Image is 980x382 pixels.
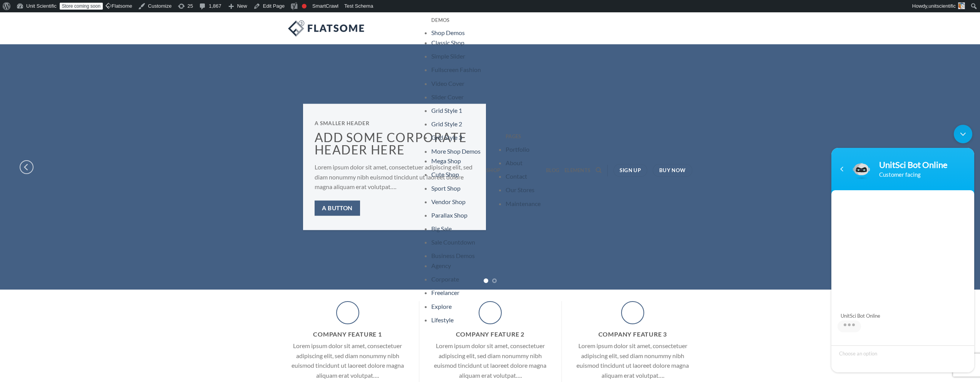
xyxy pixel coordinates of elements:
span: Sign Up [620,166,641,174]
a: Elements [565,163,590,178]
h6: A smaller header [315,121,474,126]
a: Mega Shop [431,157,461,164]
a: Shop Demos [431,29,465,36]
h5: Company Feature 2 [431,330,550,338]
span: Buy now [659,166,686,174]
p: Lorem ipsum dolor sit amet, consectetuer adipiscing elit, sed diam nonummy nibh euismod tincidunt... [573,341,692,380]
a: Pages [506,129,521,144]
a: Store coming soon [60,3,103,10]
a: Grid Style 2 [431,120,462,127]
img: Unit Scientific [288,20,365,37]
a: Freelancer [431,289,459,296]
a: Contact [506,173,527,180]
h3: Add Some Corporate Header Here [315,131,474,156]
a: Agency [431,262,451,269]
a: Portfolio [506,146,529,153]
p: Lorem ipsum dolor sit amet, consectetuer adipiscing elit, sed diam nonummy nibh euismod tincidunt... [315,162,474,191]
a: Grid Style 3 [431,134,462,141]
a: Maintenance [506,200,541,207]
a: Parallax Shop [431,211,467,219]
a: Sale Countdown [431,238,475,246]
a: Explore [431,303,452,310]
a: Classic Shop [431,39,464,46]
a: Shop [486,163,500,178]
a: Lifestyle [431,316,454,323]
a: More Shop Demos [431,147,481,155]
a: Corporate [431,275,459,283]
div: Focus keyphrase not set [302,4,307,8]
a: Video Cover [431,80,464,87]
a: Demos [431,12,449,28]
a: About [506,159,523,166]
a: Simple Slider [431,52,465,60]
a: Fullscreen Fashion [431,66,481,73]
a: Big Sale [431,225,452,232]
span: unitscientific [928,3,956,9]
a: Cute Shop [431,171,459,178]
h5: Company Feature 3 [573,330,692,338]
a: Our Stores [506,186,534,193]
a: Search [596,163,601,178]
a: Blog [546,163,559,178]
a: Vendor Shop [431,198,466,205]
span: A button [322,203,353,213]
p: Lorem ipsum dolor sit amet, consectetuer adipiscing elit, sed diam nonummy nibh euismod tincidunt... [431,341,550,380]
a: Grid Style 1 [431,107,462,114]
a: Slider Cover [431,93,464,101]
h5: Company Feature 1 [288,330,407,338]
iframe: SalesIQ Chatwindow [828,121,978,376]
a: Sport Shop [431,184,461,192]
button: Previous [20,142,34,191]
a: Business Demos [431,252,475,259]
p: Lorem ipsum dolor sit amet, consectetuer adipiscing elit, sed diam nonummy nibh euismod tincidunt... [288,341,407,380]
